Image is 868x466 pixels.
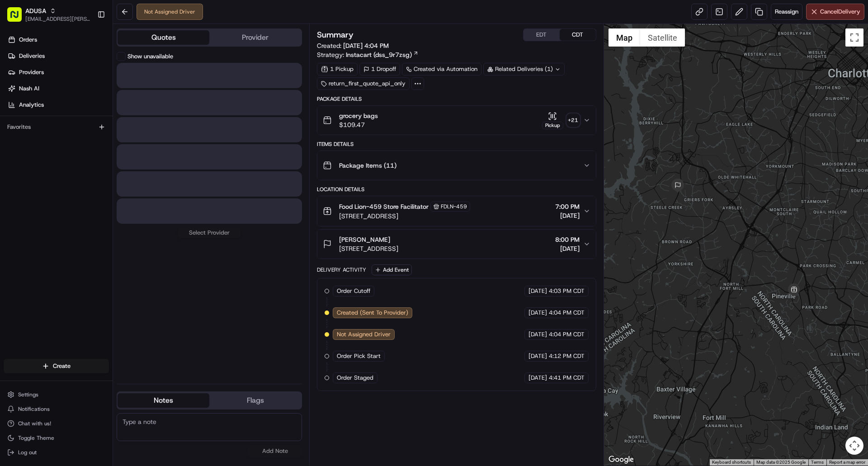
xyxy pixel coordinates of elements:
span: Created: [317,41,389,50]
div: Package Details [317,95,596,103]
div: 📗 [9,132,16,139]
div: Related Deliveries (1) [483,63,565,75]
span: Chat with us! [18,420,51,427]
div: 1 Pickup [317,63,358,75]
span: Toggle Theme [18,434,54,442]
div: Favorites [4,120,109,134]
div: 1 Dropoff [359,63,400,75]
span: Order Staged [337,374,373,382]
a: Terms [811,460,824,465]
div: Items Details [317,141,596,148]
span: grocery bags [339,111,378,120]
a: Deliveries [4,49,113,63]
a: Providers [4,65,113,80]
span: Created (Sent To Provider) [337,309,408,317]
div: + 21 [567,114,580,127]
span: [PERSON_NAME] [339,235,390,244]
button: Provider [209,30,301,45]
button: Package Items (11) [317,151,595,180]
button: grocery bags$109.47Pickup+21 [317,106,595,135]
div: Strategy: [317,50,419,59]
button: Show satellite imagery [640,28,685,47]
span: Create [53,362,71,370]
span: Cancel Delivery [820,8,860,16]
button: ADUSA [25,6,46,15]
span: 4:03 PM CDT [549,287,585,295]
button: Keyboard shortcuts [712,459,751,466]
button: EDT [524,29,560,41]
span: [STREET_ADDRESS] [339,244,398,253]
h3: Summary [317,31,354,39]
button: [PERSON_NAME][STREET_ADDRESS]8:00 PM[DATE] [317,230,595,259]
span: [DATE] [528,374,547,382]
button: Reassign [771,4,802,20]
button: Create [4,359,109,373]
div: Pickup [542,122,563,129]
span: [DATE] 4:04 PM [343,42,389,50]
span: 8:00 PM [555,235,580,244]
span: Reassign [775,8,798,16]
span: Orders [19,36,37,44]
span: [DATE] [555,211,580,220]
div: return_first_quote_api_only [317,77,410,90]
button: Notes [118,393,209,408]
span: Food Lion-459 Store Facilitator [339,202,429,211]
button: Food Lion-459 Store FacilitatorFDLN-459[STREET_ADDRESS]7:00 PM[DATE] [317,196,595,226]
button: CDT [560,29,596,41]
span: Order Pick Start [337,352,381,360]
button: Settings [4,388,109,401]
div: 💻 [76,132,84,139]
img: Nash [9,9,27,27]
a: Instacart (dss_9r7zsg) [346,50,419,59]
button: ADUSA[EMAIL_ADDRESS][PERSON_NAME][DOMAIN_NAME] [4,4,94,25]
button: Flags [209,393,301,408]
button: Show street map [609,28,640,47]
div: Location Details [317,186,596,193]
span: [DATE] [528,352,547,360]
a: 📗Knowledge Base [5,127,73,144]
span: Knowledge Base [18,131,69,140]
span: Nash AI [19,85,39,93]
button: Toggle Theme [4,432,109,444]
img: Google [606,454,636,466]
button: Log out [4,446,109,459]
button: Start new chat [154,89,165,100]
span: [DATE] [555,244,580,253]
a: Nash AI [4,81,113,96]
button: CancelDelivery [806,4,864,20]
label: Show unavailable [127,52,173,61]
span: [DATE] [528,330,547,339]
a: 💻API Documentation [73,127,149,144]
span: Settings [18,391,38,398]
span: Pylon [90,153,109,160]
span: Order Cutoff [337,287,370,295]
input: Clear [24,58,149,68]
a: Created via Automation [402,63,481,75]
button: Toggle fullscreen view [845,28,863,47]
span: FDLN-459 [441,203,467,210]
span: [DATE] [528,309,547,317]
span: [DATE] [528,287,547,295]
span: 4:12 PM CDT [549,352,585,360]
span: Notifications [18,405,50,413]
span: $109.47 [339,120,378,129]
span: Providers [19,68,44,76]
a: Powered byPylon [64,153,109,160]
button: Notifications [4,403,109,415]
button: [EMAIL_ADDRESS][PERSON_NAME][DOMAIN_NAME] [25,15,90,23]
span: Package Items ( 11 ) [339,161,396,170]
a: Report a map error [829,460,865,465]
div: Start new chat [31,86,148,95]
p: Welcome 👋 [9,36,165,51]
span: Not Assigned Driver [337,330,391,339]
a: Orders [4,33,113,47]
a: Open this area in Google Maps (opens a new window) [606,454,636,466]
button: Pickup [542,112,563,129]
button: Quotes [118,30,209,45]
img: 1736555255976-a54dd68f-1ca7-489b-9aae-adbdc363a1c4 [9,86,25,103]
span: Deliveries [19,52,45,60]
span: Map data ©2025 Google [756,460,806,465]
